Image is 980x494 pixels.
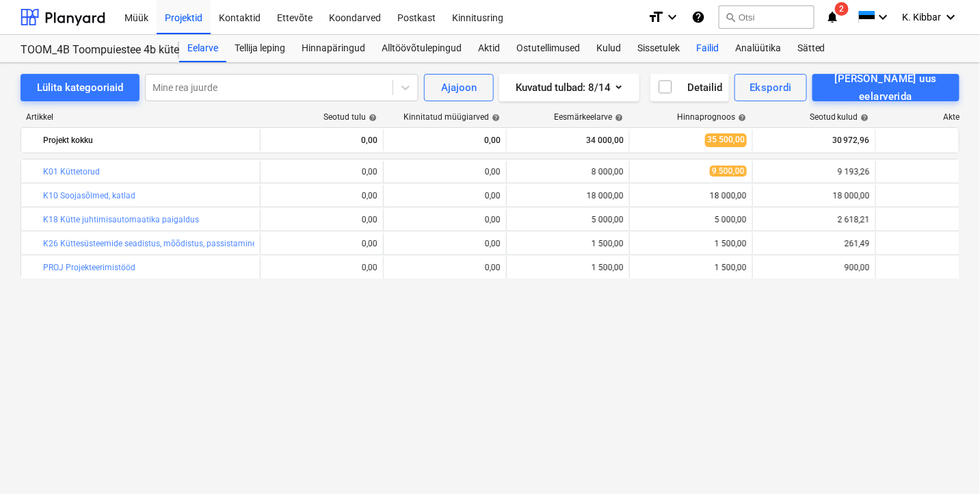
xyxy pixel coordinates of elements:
[758,167,870,177] div: 9 193,26
[43,167,100,177] a: K01 Küttetorud
[664,9,680,25] i: keyboard_arrow_down
[516,79,623,96] div: Kuvatud tulbad : 8/14
[688,35,727,62] a: Failid
[389,215,501,224] div: 0,00
[389,239,501,248] div: 0,00
[389,263,501,272] div: 0,00
[266,239,378,248] div: 0,00
[266,129,378,151] div: 0,00
[554,112,623,122] div: Eesmärkeelarve
[512,263,624,272] div: 1 500,00
[389,191,501,200] div: 0,00
[512,215,624,224] div: 5 000,00
[512,167,624,177] div: 8 000,00
[588,35,629,62] a: Kulud
[512,239,624,248] div: 1 500,00
[323,112,377,122] div: Seotud tulu
[943,9,959,25] i: keyboard_arrow_down
[719,5,815,29] button: Otsi
[373,35,470,62] a: Alltöövõtulepingud
[758,239,870,248] div: 261,49
[43,263,135,272] a: PROJ Projekteerimistööd
[629,35,688,62] a: Sissetulek
[734,74,806,101] button: Ekspordi
[37,79,123,96] div: Lülita kategooriaid
[875,9,892,25] i: keyboard_arrow_down
[705,133,747,146] span: 35 500,00
[835,2,849,16] span: 2
[789,35,834,62] a: Sätted
[677,112,746,122] div: Hinnaprognoos
[725,12,736,23] span: search
[43,239,256,248] a: K26 Küttesüsteemide seadistus, mõõdistus, passistamine
[470,35,508,62] a: Aktid
[21,112,260,122] div: Artikkel
[403,112,500,122] div: Kinnitatud müügiarved
[758,191,870,200] div: 18 000,00
[266,167,378,177] div: 0,00
[389,167,501,177] div: 0,00
[43,191,135,200] a: K10 Soojasõlmed, katlad
[758,129,870,151] div: 30 972,96
[508,35,588,62] a: Ostutellimused
[735,114,746,122] span: help
[512,191,624,200] div: 18 000,00
[825,9,839,25] i: notifications
[266,215,378,224] div: 0,00
[758,215,870,224] div: 2 618,21
[635,215,747,224] div: 5 000,00
[21,74,140,101] button: Lülita kategooriaid
[758,263,870,272] div: 900,00
[226,35,293,62] a: Tellija leping
[635,191,747,200] div: 18 000,00
[612,114,623,122] span: help
[43,129,254,151] div: Projekt kokku
[43,215,199,224] a: K18 Kütte juhtimisautomaatika paigaldus
[366,114,377,122] span: help
[389,129,501,151] div: 0,00
[727,35,789,62] a: Analüütika
[858,114,869,122] span: help
[635,239,747,248] div: 1 500,00
[635,263,747,272] div: 1 500,00
[512,129,624,151] div: 34 000,00
[812,74,959,101] button: [PERSON_NAME] uus eelarverida
[750,79,791,96] div: Ekspordi
[266,191,378,200] div: 0,00
[441,79,477,96] div: Ajajoon
[648,9,664,25] i: format_size
[691,9,705,25] i: Abikeskus
[650,74,729,101] button: Detailid
[657,79,722,96] div: Detailid
[293,35,373,62] a: Hinnapäringud
[424,74,494,101] button: Ajajoon
[912,428,980,494] iframe: Chat Widget
[499,74,639,101] button: Kuvatud tulbad:8/14
[903,12,942,23] span: K. Kibbar
[710,166,747,177] span: 9 500,00
[827,70,944,106] div: [PERSON_NAME] uus eelarverida
[489,114,500,122] span: help
[912,428,980,494] div: Vestlusvidin
[179,35,226,62] a: Eelarve
[810,112,869,122] div: Seotud kulud
[21,43,163,57] div: TOOM_4B Toompuiestee 4b küte
[266,263,378,272] div: 0,00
